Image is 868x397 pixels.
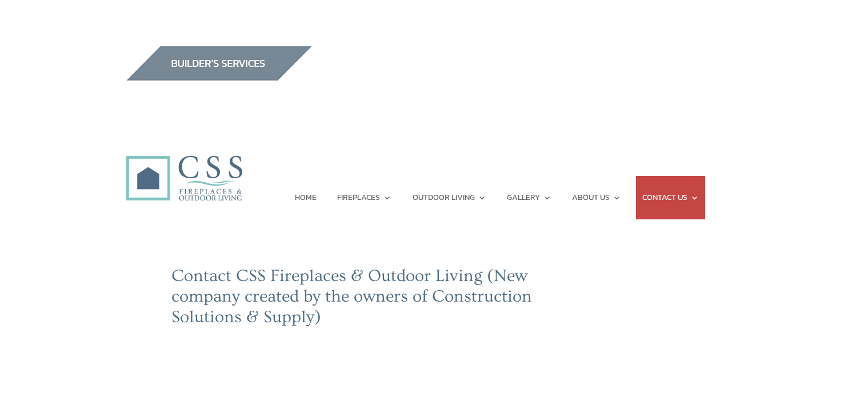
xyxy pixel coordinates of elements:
a: GALLERY [507,176,551,219]
a: HOME [295,176,317,219]
a: ABOUT US [572,176,621,219]
img: CSS Fireplaces & Outdoor Living (Formerly Construction Solutions & Supply)- Jacksonville Ormond B... [126,124,242,207]
a: OUTDOOR LIVING [413,176,486,219]
h2: Contact CSS Fireplaces & Outdoor Living (New company created by the owners of Construction Soluti... [171,266,538,333]
a: builder services construction supply [126,70,312,85]
a: FIREPLACES [337,176,391,219]
a: CONTACT US [642,176,699,219]
img: builders_btn [126,46,312,81]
